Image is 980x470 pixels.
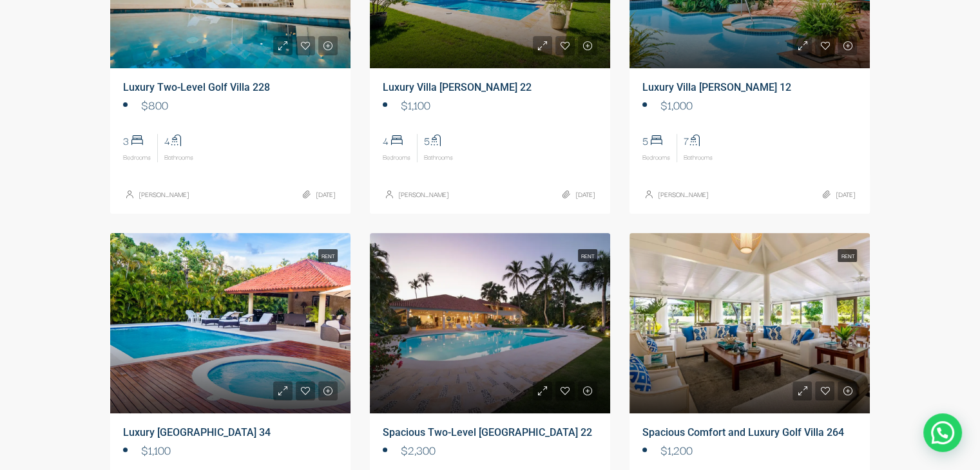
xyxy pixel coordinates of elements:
a: Luxury Villa [PERSON_NAME] 12 [642,81,791,93]
div: [DATE] [303,185,335,204]
li: Bathrooms [677,134,719,162]
span: 5 [642,134,670,146]
a: [PERSON_NAME] [139,185,189,204]
li: $1,100 [383,95,597,115]
span: 7 [684,134,713,146]
span: 4 [383,134,410,146]
li: Bathrooms [418,134,459,162]
li: Bathrooms [158,134,200,162]
li: $1,200 [642,440,857,460]
a: Spacious Two-Level [GEOGRAPHIC_DATA] 22 [383,426,592,438]
li: $800 [123,95,338,115]
span: 5 [424,134,453,146]
li: Bedrooms [642,134,677,162]
a: Luxury Two-Level Golf Villa 228 [123,81,270,93]
li: Bedrooms [383,134,418,162]
span: 3 [123,134,151,146]
a: Luxury Villa [PERSON_NAME] 22 [383,81,532,93]
a: Luxury [GEOGRAPHIC_DATA] 34 [123,426,271,438]
li: $1,100 [123,440,338,460]
a: [PERSON_NAME] [399,185,448,204]
a: Spacious Comfort and Luxury Golf Villa 264 [642,426,844,438]
li: Bedrooms [123,134,158,162]
span: 4 [164,134,193,146]
div: [DATE] [562,185,595,204]
a: [PERSON_NAME] [658,185,708,204]
li: $1,000 [642,95,857,115]
li: $2,300 [383,440,597,460]
div: [DATE] [822,185,854,204]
